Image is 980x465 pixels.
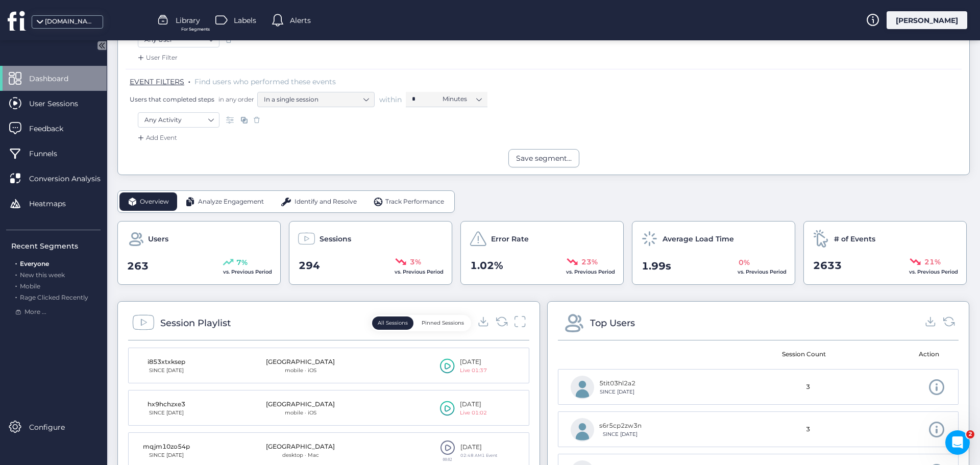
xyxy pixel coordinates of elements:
span: For Segments [181,26,210,33]
span: vs. Previous Period [566,268,615,275]
span: 263 [127,258,149,274]
span: . [15,291,17,301]
span: in any order [216,95,254,104]
span: User Sessions [29,98,93,109]
span: Feedback [29,123,79,134]
div: Session Playlist [160,316,231,330]
div: SINCE [DATE] [141,451,192,459]
span: 0% [739,257,750,268]
span: 3% [410,256,421,267]
span: 3 [806,425,810,434]
span: Mobile [20,282,40,290]
span: New this week [20,271,65,279]
span: 1.02% [470,258,503,274]
span: Conversion Analysis [29,173,116,184]
span: Library [176,15,200,26]
span: vs. Previous Period [223,268,272,275]
span: 2633 [813,258,842,274]
span: Alerts [290,15,311,26]
div: i853xtxksep [141,357,192,367]
nz-select-item: Minutes [443,91,481,107]
span: vs. Previous Period [738,268,787,275]
span: Heatmaps [29,198,81,209]
div: Top Users [590,316,635,330]
mat-header-cell: Session Count [754,340,853,369]
span: 23% [581,256,598,267]
div: [GEOGRAPHIC_DATA] [266,442,335,452]
div: SINCE [DATE] [141,409,192,417]
div: Live 01:02 [460,409,487,417]
span: Dashboard [29,73,84,84]
iframe: Intercom live chat [945,430,970,455]
button: All Sessions [372,316,413,330]
span: Overview [140,197,169,207]
span: More ... [24,307,46,317]
span: 294 [299,258,320,274]
span: 2 [966,430,974,438]
div: User Filter [136,53,178,63]
div: 5tit03hl2a2 [599,379,635,388]
div: hx9hchzxe3 [141,400,192,409]
div: SINCE [DATE] [599,388,635,396]
div: [PERSON_NAME] [887,11,967,29]
span: # of Events [834,233,875,244]
div: 02:48 AMㅤ1 Event [460,452,497,459]
span: within [379,94,402,105]
span: Configure [29,422,80,433]
mat-header-cell: Action [853,340,951,369]
div: mobile · iOS [266,366,335,375]
nz-select-item: In a single session [264,92,368,107]
span: 3 [806,382,810,392]
span: vs. Previous Period [909,268,958,275]
div: Recent Segments [11,240,101,252]
span: Analyze Engagement [198,197,264,207]
div: [DATE] [460,443,497,452]
div: 00:02 [440,457,455,461]
span: EVENT FILTERS [130,77,184,86]
nz-select-item: Any Activity [144,112,213,128]
span: Users [148,233,168,244]
div: [DOMAIN_NAME] [45,17,96,27]
span: Find users who performed these events [194,77,336,86]
span: Labels [234,15,256,26]
div: mobile · iOS [266,409,335,417]
div: SINCE [DATE] [599,430,642,438]
div: [DATE] [460,357,487,367]
span: 7% [236,257,248,268]
span: 1.99s [642,258,671,274]
div: SINCE [DATE] [141,366,192,375]
div: Save segment... [516,153,572,164]
span: Everyone [20,260,49,267]
span: . [15,269,17,279]
span: . [15,280,17,290]
div: Live 01:37 [460,366,487,375]
span: vs. Previous Period [395,268,444,275]
span: Sessions [320,233,351,244]
span: Rage Clicked Recently [20,293,88,301]
span: Users that completed steps [130,95,214,104]
div: Add Event [136,133,177,143]
span: Identify and Resolve [295,197,357,207]
div: [DATE] [460,400,487,409]
div: s6r5cp2zw3n [599,421,642,431]
span: Average Load Time [663,233,734,244]
span: Track Performance [385,197,444,207]
div: [GEOGRAPHIC_DATA] [266,400,335,409]
span: . [15,258,17,267]
div: mqjm10zo54p [141,442,192,452]
button: Pinned Sessions [416,316,470,330]
span: . [188,75,190,85]
span: Error Rate [491,233,529,244]
span: 21% [924,256,941,267]
span: Funnels [29,148,72,159]
div: [GEOGRAPHIC_DATA] [266,357,335,367]
div: desktop · Mac [266,451,335,459]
